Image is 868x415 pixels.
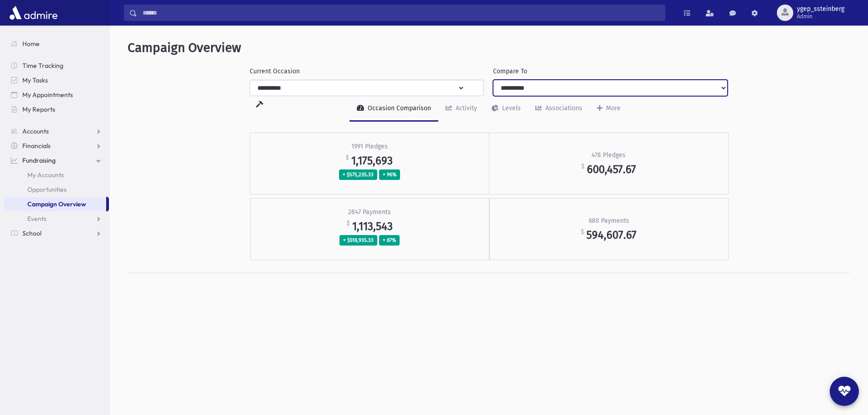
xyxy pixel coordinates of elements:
span: + 87% [379,235,400,246]
span: 1,113,543 [352,220,393,232]
a: Opportunities [4,182,109,197]
a: Events [4,211,109,226]
span: Fundraising [22,156,56,164]
a: Activity [438,96,484,122]
a: School [4,226,109,241]
div: Activity [454,104,477,112]
a: My Accounts [4,168,109,182]
h2: 478 Pledges [591,152,626,159]
span: Home [22,40,40,48]
span: My Appointments [22,91,73,99]
span: My Tasks [22,76,48,84]
a: Financials [4,138,109,153]
a: My Reports [4,102,109,117]
a: Occasion Comparison [349,96,438,122]
h2: 1991 Pledges [351,143,388,151]
input: Search [137,5,665,21]
span: Events [27,215,46,223]
span: 600,457.67 [587,163,636,176]
a: Accounts [4,124,109,138]
sup: $ [346,154,349,161]
sup: $ [581,163,584,169]
sup: $ [347,220,349,226]
a: Home [4,36,109,51]
a: Levels [484,96,528,122]
a: My Tasks [4,73,109,87]
sup: $ [581,229,584,235]
span: My Accounts [27,171,64,179]
img: AdmirePro [7,4,60,22]
span: + $518,935.33 [339,235,377,246]
a: 2847 Payments $ 1,113,543 + $518,935.33 + 87% 680 Payments $ 594,607.67 [250,198,729,260]
a: Fundraising [4,153,109,168]
h2: 2847 Payments [348,209,391,216]
div: More [604,104,621,112]
label: Current Occasion [250,67,300,76]
span: Financials [22,142,51,150]
span: Campaign Overview [27,200,86,208]
a: Associations [528,96,590,122]
span: + 96% [379,169,400,180]
span: Admin [797,13,844,20]
a: My Appointments [4,87,109,102]
span: Campaign Overview [128,40,241,55]
span: Time Tracking [22,61,63,70]
span: 594,607.67 [586,229,637,241]
div: Associations [544,104,582,112]
a: More [590,96,628,122]
span: + $575,235.33 [339,169,377,180]
div: Levels [500,104,521,112]
span: School [22,229,41,237]
a: 1991 Pledges $ 1,175,693 + $575,235.33 + 96% 478 Pledges $ 600,457.67 [250,133,729,195]
div: Occasion Comparison [366,104,431,112]
span: ygep_ssteinberg [797,5,844,13]
a: Campaign Overview [4,197,106,211]
label: Compare To [493,67,527,76]
span: 1,175,693 [351,154,393,167]
span: Opportunities [27,185,67,194]
span: Accounts [22,127,49,135]
span: My Reports [22,105,55,113]
h2: 680 Payments [589,217,629,225]
a: Time Tracking [4,58,109,73]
